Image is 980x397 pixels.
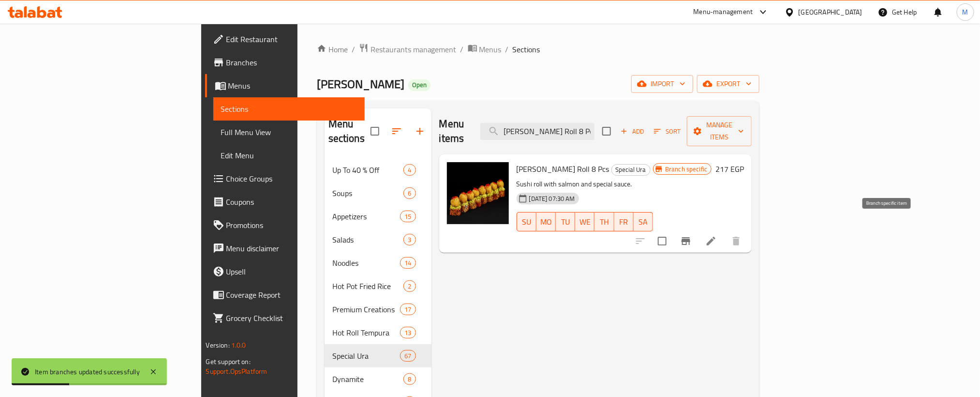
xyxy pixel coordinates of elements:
[231,339,246,351] span: 1.0.0
[325,251,431,275] div: Noodles14
[619,126,645,137] span: Add
[403,187,416,199] div: items
[206,355,251,368] span: Get support on:
[513,44,540,55] span: Sections
[317,73,404,95] span: [PERSON_NAME]
[963,7,968,17] span: M
[594,212,614,231] button: TH
[540,215,552,229] span: MO
[221,103,357,115] span: Sections
[325,205,431,228] div: Appetizers15
[205,28,365,51] a: Edit Restaurant
[403,234,416,245] div: items
[332,164,404,176] span: Up To 40 % Off
[401,212,415,221] span: 15
[226,266,357,277] span: Upsell
[332,187,404,199] span: Soups
[228,80,357,92] span: Menus
[332,304,401,315] span: Premium Creations
[400,211,416,222] div: items
[205,190,365,214] a: Coupons
[317,43,760,56] nav: breadcrumb
[400,304,416,315] div: items
[365,121,385,141] span: Select all sections
[556,212,575,231] button: TU
[325,344,431,367] div: Special Ura67
[332,234,404,245] span: Salads
[332,350,401,362] span: Special Ura
[226,219,357,231] span: Promotions
[517,178,653,190] p: Sushi roll with salmon and special sauce.
[638,215,649,229] span: SA
[403,164,416,176] div: items
[226,243,357,254] span: Menu disclaimer
[400,327,416,338] div: items
[325,275,431,298] div: Hot Pot Fried Rice2
[371,44,457,55] span: Restaurants management
[205,214,365,237] a: Promotions
[401,351,415,361] span: 67
[408,79,431,91] div: Open
[213,144,365,167] a: Edit Menu
[226,196,357,208] span: Coupons
[332,373,404,385] span: Dynamite
[325,228,431,251] div: Salads3
[325,321,431,344] div: Hot Roll Tempura13
[205,306,365,330] a: Grocery Checklist
[35,366,140,377] div: Item branches updated successfully
[403,280,416,292] div: items
[517,162,609,176] span: [PERSON_NAME] Roll 8 Pcs
[205,260,365,283] a: Upsell
[226,289,357,301] span: Coverage Report
[226,312,357,324] span: Grocery Checklist
[460,44,464,55] li: /
[226,173,357,184] span: Choice Groups
[205,237,365,260] a: Menu disclaimer
[403,373,416,385] div: items
[617,124,648,139] button: Add
[213,97,365,121] a: Sections
[517,212,536,231] button: SU
[205,74,365,97] a: Menus
[408,120,431,143] button: Add section
[661,165,711,174] span: Branch specific
[505,44,509,55] li: /
[332,327,401,338] span: Hot Roll Tempura
[715,162,744,176] h6: 217 EGP
[359,43,457,56] a: Restaurants management
[634,212,653,231] button: SA
[404,166,415,175] span: 4
[652,124,683,139] button: Sort
[332,257,401,269] div: Noodles
[725,229,748,253] button: delete
[612,164,650,175] span: Special Ura
[325,367,431,391] div: Dynamite8
[652,231,672,251] span: Select to update
[674,229,698,253] button: Branch-specific-item
[799,7,862,17] div: [GEOGRAPHIC_DATA]
[479,44,502,55] span: Menus
[401,328,415,337] span: 13
[639,78,685,90] span: import
[206,365,267,378] a: Support.OpsPlatform
[404,189,415,198] span: 6
[560,215,571,229] span: TU
[579,215,591,229] span: WE
[598,215,610,229] span: TH
[575,212,594,231] button: WE
[332,211,401,222] span: Appetizers
[404,375,415,384] span: 8
[408,81,431,89] span: Open
[401,305,415,314] span: 17
[705,78,752,90] span: export
[631,75,693,93] button: import
[614,212,634,231] button: FR
[618,215,630,229] span: FR
[611,164,651,176] div: Special Ura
